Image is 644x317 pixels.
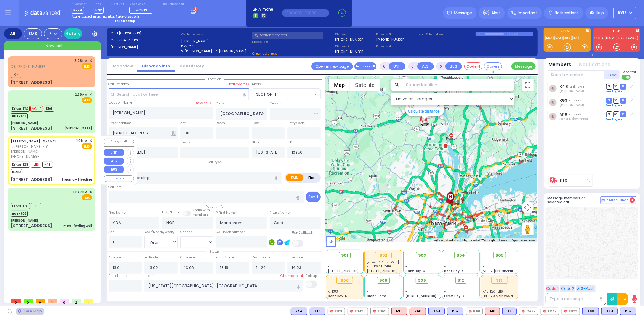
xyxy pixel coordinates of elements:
[613,98,619,103] span: SO
[622,74,631,80] label: Turn off text
[559,112,567,117] a: M16
[492,10,500,16] span: Alert
[11,177,52,183] div: [STREET_ADDRESS]
[630,197,635,203] span: 4
[328,260,330,264] span: -
[418,32,476,37] label: Last 3 location
[310,308,325,315] div: K18
[181,43,250,49] label: יודא נאה
[328,264,330,269] span: -
[606,198,628,202] span: Internal Chat
[11,79,52,85] div: [STREET_ADDRESS]
[418,109,429,127] div: YIDA NOE
[43,139,57,144] span: יודא נאה
[270,101,282,106] label: Cross 2
[544,30,591,34] label: KJ EMS...
[502,308,517,315] div: BLS
[252,39,333,44] label: Location
[291,308,307,315] div: BLS
[604,70,620,79] button: +Add
[64,28,82,39] a: History
[522,310,525,313] img: red-radio-icon.svg
[287,121,305,126] label: Entry Code
[303,174,320,181] label: Fire
[606,90,622,93] a: Send again
[348,308,368,315] div: FD328
[104,175,134,182] button: COVERED
[600,196,636,204] button: Internal Chat 4
[522,201,534,213] button: Map camera controls
[601,308,618,315] div: K23
[336,277,353,284] div: 906
[60,299,69,303] span: 0
[436,102,442,108] button: Close
[181,49,250,54] label: ר' [PERSON_NAME] - ר' [PERSON_NAME]
[216,210,236,215] label: P First Name
[572,36,579,40] a: K2
[376,37,406,42] label: [PHONE_NUMBER]
[216,101,227,106] label: Cross 1
[417,62,434,70] button: ALS
[373,310,376,313] img: red-radio-icon.svg
[548,196,600,204] h5: Message members on selected call
[483,260,485,264] span: -
[596,10,604,16] span: Help
[72,7,84,14] span: KY24
[466,308,483,315] div: K48
[606,111,612,117] span: DR
[335,49,365,54] label: [PHONE_NUMBER]
[48,299,57,303] span: 1
[484,62,502,70] button: Covered
[559,103,586,107] span: Hershel Lowy
[252,89,312,100] span: SECTION 4
[11,223,52,229] div: [STREET_ADDRESS]
[42,162,53,168] span: K48
[252,140,260,145] label: State
[72,2,87,6] label: Dispatcher
[24,28,42,39] div: EMS
[292,230,313,235] label: Use Callback
[408,104,414,109] a: 913
[82,143,92,149] span: EMS
[171,131,176,136] span: Other building occupants
[72,14,115,19] span: You're logged in as monitor.
[162,2,184,6] label: Fire units on call
[457,252,465,258] span: 904
[606,117,622,121] a: Send again
[42,43,62,49] span: + New call
[483,289,503,294] span: K48, K53, M16
[483,264,485,269] span: -
[94,7,104,14] span: Bay
[30,106,43,112] span: MCH19
[367,264,391,269] span: K101, K67, MCH19
[109,230,115,235] label: Age
[11,154,41,159] span: [PHONE_NUMBER]
[11,162,30,168] span: Driver-K53
[4,28,22,39] div: All
[116,14,139,19] strong: Take dispatch
[216,255,234,260] label: From Scene
[555,10,579,16] span: Notifications
[518,10,537,16] span: Important
[522,79,534,91] button: Toggle fullscreen view
[252,82,261,87] label: Areas
[445,192,456,204] div: New York Presbyterian Hospital- Columbia Campus
[104,158,124,165] button: ALS
[11,211,28,217] span: BUS-906
[77,139,88,143] span: 1:01 PM
[483,294,517,298] span: BG - 29 Merriewold S.
[181,39,250,44] label: [PERSON_NAME]
[495,252,504,258] span: 905
[606,98,612,103] span: DR
[549,61,572,68] button: Members
[252,32,323,39] input: Search a contact
[408,109,440,114] a: Calculate distance
[559,98,567,103] a: K53
[280,274,303,278] label: Clear hospital
[367,294,386,298] span: Smith Farm
[582,308,599,315] div: K80
[144,255,158,260] label: En Route
[24,299,33,303] span: 0
[502,308,517,315] div: K2
[617,293,628,305] button: 10-4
